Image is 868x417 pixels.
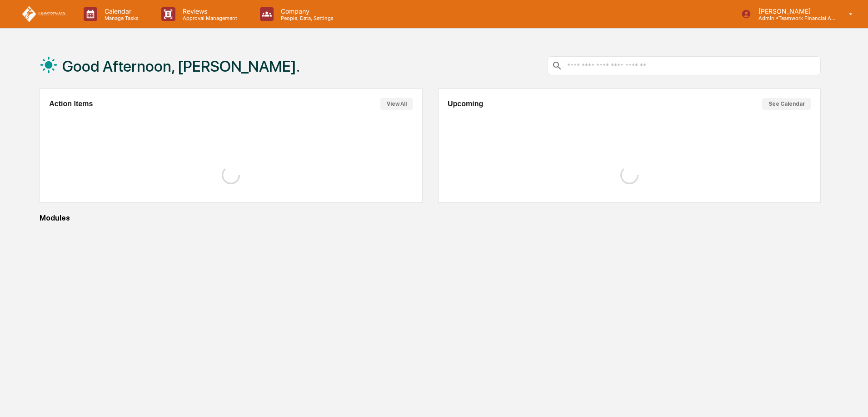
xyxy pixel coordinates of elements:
[62,57,300,75] h1: Good Afternoon, [PERSON_NAME].
[97,15,143,21] p: Manage Tasks
[175,7,242,15] p: Reviews
[49,100,93,108] h2: Action Items
[22,6,65,23] img: logo
[274,15,338,21] p: People, Data, Settings
[40,214,821,222] div: Modules
[762,98,811,110] button: See Calendar
[97,7,143,15] p: Calendar
[175,15,242,21] p: Approval Management
[751,7,836,15] p: [PERSON_NAME]
[751,15,836,21] p: Admin • Teamwork Financial Advisors
[448,100,483,108] h2: Upcoming
[274,7,338,15] p: Company
[380,98,413,110] button: View All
